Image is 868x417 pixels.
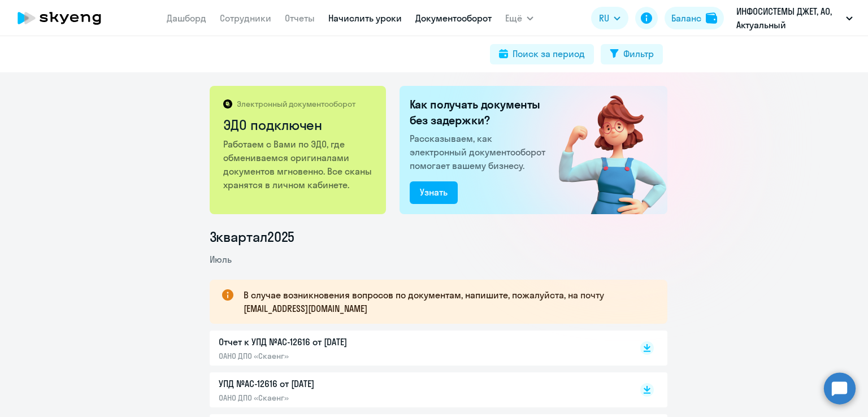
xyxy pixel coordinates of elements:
button: RU [591,7,628,29]
a: Начислить уроки [328,12,402,24]
a: Сотрудники [220,12,271,24]
p: В случае возникновения вопросов по документам, напишите, пожалуйста, на почту [EMAIL_ADDRESS][DOM... [244,288,647,315]
p: ОАНО ДПО «Скаенг» [219,351,456,361]
p: Работаем с Вами по ЭДО, где обмениваемся оригиналами документов мгновенно. Все сканы хранятся в л... [223,137,374,192]
p: ОАНО ДПО «Скаенг» [219,393,456,403]
a: Отчет к УПД №AC-12616 от [DATE]ОАНО ДПО «Скаенг» [219,335,617,361]
img: connected [540,86,667,214]
div: Поиск за период [513,47,585,60]
li: 3 квартал 2025 [210,228,667,246]
p: Рассказываем, как электронный документооборот помогает вашему бизнесу. [410,132,550,172]
button: Поиск за период [490,44,594,64]
h2: Как получать документы без задержки? [410,97,550,128]
span: RU [599,11,609,25]
p: УПД №AC-12616 от [DATE] [219,377,456,390]
div: Баланс [671,11,701,25]
p: ИНФОСИСТЕМЫ ДЖЕТ, АО, Актуальный Инфосистемы Джет [736,5,841,32]
a: Документооборот [415,12,492,24]
p: Электронный документооборот [237,99,355,109]
span: Июль [210,254,232,265]
span: Ещё [505,11,522,25]
div: Узнать [420,185,448,199]
a: УПД №AC-12616 от [DATE]ОАНО ДПО «Скаенг» [219,377,617,403]
p: Отчет к УПД №AC-12616 от [DATE] [219,335,456,349]
button: Фильтр [601,44,663,64]
a: Дашборд [167,12,206,24]
button: Узнать [410,181,458,204]
button: Ещё [505,7,533,29]
h2: ЭДО подключен [223,116,374,134]
button: ИНФОСИСТЕМЫ ДЖЕТ, АО, Актуальный Инфосистемы Джет [731,5,858,32]
div: Фильтр [623,47,654,60]
img: balance [706,12,717,24]
a: Отчеты [285,12,315,24]
button: Балансbalance [665,7,724,29]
